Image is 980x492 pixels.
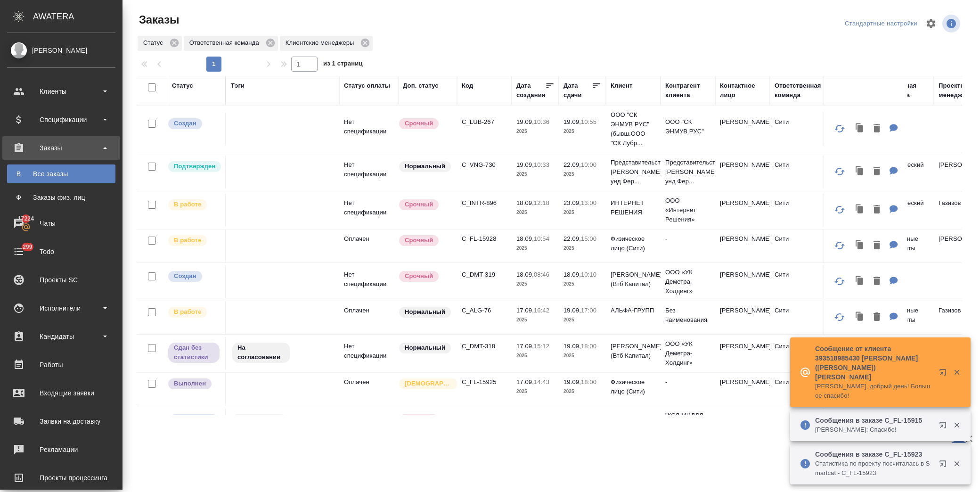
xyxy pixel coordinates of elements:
[534,271,549,278] p: 08:46
[174,271,196,281] p: Создан
[715,194,770,227] td: [PERSON_NAME]
[2,410,120,433] a: Заявки на доставку
[947,368,966,377] button: Закрыть
[828,234,851,257] button: Обновить
[462,413,507,423] p: C_EDM-47
[715,230,770,262] td: [PERSON_NAME]
[462,81,473,90] div: Код
[339,194,398,227] td: Нет спецификации
[462,377,507,387] p: C_FL-15925
[7,188,115,207] a: ФЗаказы физ. лиц
[516,414,534,421] p: 17.09,
[611,81,632,90] div: Клиент
[933,454,956,477] button: Открыть в новой вкладке
[851,308,869,327] button: Клонировать
[405,236,433,245] p: Срочный
[33,7,122,26] div: AWATERA
[398,413,452,426] div: Выставляется автоматически, если на указанный объем услуг необходимо больше времени в стандартном...
[7,216,115,230] div: Чаты
[611,234,656,253] p: Физическое лицо (Сити)
[534,378,549,385] p: 14:43
[770,156,825,189] td: Сити
[339,230,398,262] td: Оплачен
[172,81,193,90] div: Статус
[339,113,398,146] td: Нет спецификации
[2,381,120,405] a: Входящие заявки
[137,12,179,27] span: Заказы
[581,199,596,206] p: 13:00
[403,81,439,90] div: Доп. статус
[770,265,825,298] td: Сити
[398,160,452,173] div: Статус по умолчанию для стандартных заказов
[7,386,115,400] div: Входящие заявки
[174,343,214,362] p: Сдан без статистики
[2,466,120,490] a: Проекты процессинга
[665,411,710,439] p: "КСЛ МИДДЛ ИСТ ДИ-ЭМ-СИ-СИ"
[715,113,770,146] td: [PERSON_NAME]
[174,236,201,245] p: В работе
[869,308,885,327] button: Удалить
[516,307,534,314] p: 17.09,
[665,196,710,224] p: ООО «Интернет Решения»
[516,199,534,206] p: 18.09,
[7,84,115,98] div: Клиенты
[534,414,549,421] p: 13:19
[339,156,398,189] td: Нет спецификации
[715,373,770,406] td: [PERSON_NAME]
[851,162,869,181] button: Клонировать
[516,118,534,125] p: 19.09,
[398,342,452,354] div: Статус по умолчанию для стандартных заказов
[231,342,335,364] div: На согласовании
[611,377,656,396] p: Физическое лицо (Сити)
[398,234,452,247] div: Выставляется автоматически, если на указанный объем услуг необходимо больше времени в стандартном...
[516,343,534,350] p: 17.09,
[581,271,596,278] p: 10:10
[563,387,601,396] p: 2025
[770,194,825,227] td: Сити
[563,351,601,361] p: 2025
[167,377,220,390] div: Выставляет ПМ после сдачи и проведения начислений. Последний этап для ПМа
[323,58,363,72] span: из 1 страниц
[665,81,710,100] div: Контрагент клиента
[516,315,554,325] p: 2025
[462,342,507,351] p: C_DMT-318
[842,16,920,31] div: split button
[581,161,596,168] p: 10:00
[715,337,770,370] td: [PERSON_NAME]
[563,161,581,168] p: 22.09,
[770,373,825,406] td: Сити
[828,270,851,293] button: Обновить
[581,378,596,385] p: 18:00
[715,301,770,334] td: [PERSON_NAME]
[563,307,581,314] p: 19.09,
[563,127,601,136] p: 2025
[516,387,554,396] p: 2025
[563,208,601,217] p: 2025
[7,141,115,155] div: Заказы
[237,343,285,362] p: На согласовании
[167,270,220,283] div: Выставляется автоматически при создании заказа
[665,158,710,186] p: Представительство [PERSON_NAME] унд Фер...
[563,343,581,350] p: 19.09,
[7,45,115,56] div: [PERSON_NAME]
[398,270,452,283] div: Выставляется автоматически, если на указанный объем услуг необходимо больше времени в стандартном...
[869,272,885,291] button: Удалить
[563,378,581,385] p: 19.09,
[344,81,390,90] div: Статус оплаты
[869,119,885,139] button: Удалить
[942,15,962,33] span: Посмотреть информацию
[534,235,549,242] p: 10:54
[189,38,262,48] p: Ответственная команда
[581,307,596,314] p: 17:00
[815,450,933,459] p: Сообщения в заказе C_FL-15923
[2,212,120,235] a: 17224Чаты
[405,343,445,353] p: Нормальный
[534,161,549,168] p: 10:33
[815,382,933,401] p: [PERSON_NAME], добрый день! Большое спасибо!
[339,409,398,442] td: Оплачен
[398,377,452,390] div: Выставляется автоматически для первых 3 заказов нового контактного лица. Особое внимание
[665,377,710,387] p: -
[7,358,115,372] div: Работы
[405,200,433,209] p: Срочный
[815,344,933,382] p: Сообщение от клиента 393518985430 [PERSON_NAME] ([PERSON_NAME]) [PERSON_NAME]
